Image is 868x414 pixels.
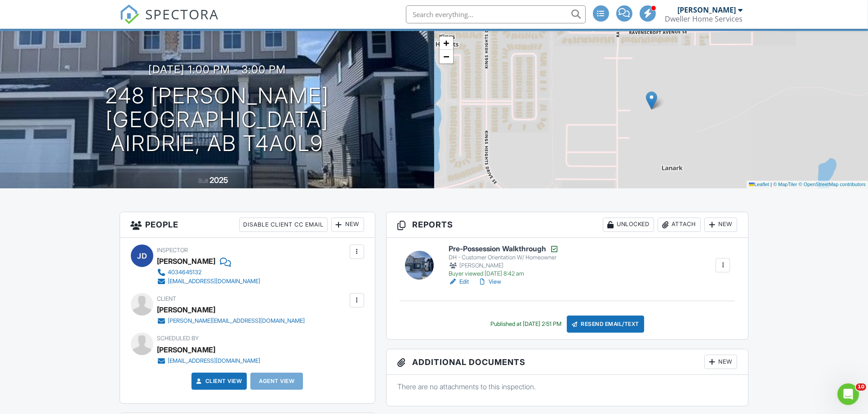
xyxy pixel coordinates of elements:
a: Edit [449,277,469,286]
h1: 248 [PERSON_NAME][GEOGRAPHIC_DATA] Airdrie, AB T4A0L9 [14,84,420,155]
span: Built [198,178,208,184]
div: [EMAIL_ADDRESS][DOMAIN_NAME] [168,357,261,365]
img: Marker [646,91,657,110]
span: Inspector [157,247,188,254]
div: DH - Customer Orientation W/ Homeowner [449,254,559,261]
input: Search everything... [406,5,586,23]
div: [PERSON_NAME] [157,303,216,316]
h3: Additional Documents [387,349,748,375]
a: © MapTiler [773,182,797,187]
div: [PERSON_NAME] [678,5,736,14]
span: | [770,182,772,187]
span: − [443,51,449,62]
div: [PERSON_NAME] [449,261,559,270]
span: Scheduled By [157,335,199,342]
div: 2025 [209,175,228,185]
span: SPECTORA [146,4,219,23]
div: Dweller Home Services [665,14,743,23]
a: [PERSON_NAME][EMAIL_ADDRESS][DOMAIN_NAME] [157,316,305,325]
div: New [704,355,737,369]
a: View [478,277,501,286]
h6: Pre-Possession Walkthrough [449,245,559,254]
iframe: Intercom live chat [837,383,859,405]
a: SPECTORA [120,12,219,31]
div: 4034645132 [168,269,202,276]
img: The Best Home Inspection Software - Spectora [120,4,139,24]
div: Resend Email/Text [567,316,644,333]
a: 4034645132 [157,268,261,277]
h3: [DATE] 1:00 pm - 3:00 pm [148,63,286,76]
div: [PERSON_NAME][EMAIL_ADDRESS][DOMAIN_NAME] [168,317,305,325]
div: Attach [658,218,701,232]
a: Client View [195,377,242,386]
a: © OpenStreetMap contributors [799,182,866,187]
div: [PERSON_NAME] [157,343,216,356]
h3: Reports [387,212,748,238]
a: Pre-Possession Walkthrough DH - Customer Orientation W/ Homeowner [PERSON_NAME] Buyer viewed [DAT... [449,245,559,278]
div: Disable Client CC Email [239,218,328,232]
span: + [443,37,449,49]
a: Zoom out [440,50,453,63]
div: Unlocked [603,218,654,232]
span: Client [157,295,177,302]
a: Zoom in [440,36,453,50]
div: Buyer viewed [DATE] 8:42 am [449,270,559,277]
div: New [704,218,737,232]
div: [PERSON_NAME] [157,254,216,268]
a: Leaflet [749,182,769,187]
h3: People [120,212,375,238]
span: 10 [856,383,866,391]
a: [EMAIL_ADDRESS][DOMAIN_NAME] [157,356,261,365]
a: [EMAIL_ADDRESS][DOMAIN_NAME] [157,277,261,286]
div: Published at [DATE] 2:51 PM [490,321,561,328]
div: New [331,218,364,232]
div: [EMAIL_ADDRESS][DOMAIN_NAME] [168,278,261,285]
p: There are no attachments to this inspection. [397,382,738,392]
